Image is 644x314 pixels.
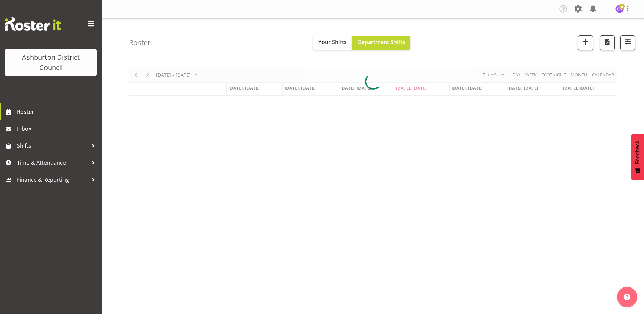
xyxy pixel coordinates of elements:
span: Department Shifts [357,38,405,46]
button: Add a new shift [578,35,593,50]
img: chalotter-hydes5348.jpg [615,5,624,13]
span: Time & Attendance [17,158,88,168]
span: Feedback [634,141,641,164]
span: Your Shifts [318,38,347,46]
span: Shifts [17,141,88,151]
div: Ashburton District Council [12,52,90,73]
span: Inbox [17,124,98,134]
button: Feedback - Show survey [631,134,644,180]
button: Download a PDF of the roster according to the set date range. [600,35,615,50]
span: Finance & Reporting [17,175,88,185]
img: Rosterit website logo [5,17,61,31]
button: Department Shifts [352,36,410,50]
img: help-xxl-2.png [624,294,630,300]
span: Roster [17,107,98,117]
button: Your Shifts [313,36,352,50]
button: Filter Shifts [620,35,635,50]
h4: Roster [129,39,151,47]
